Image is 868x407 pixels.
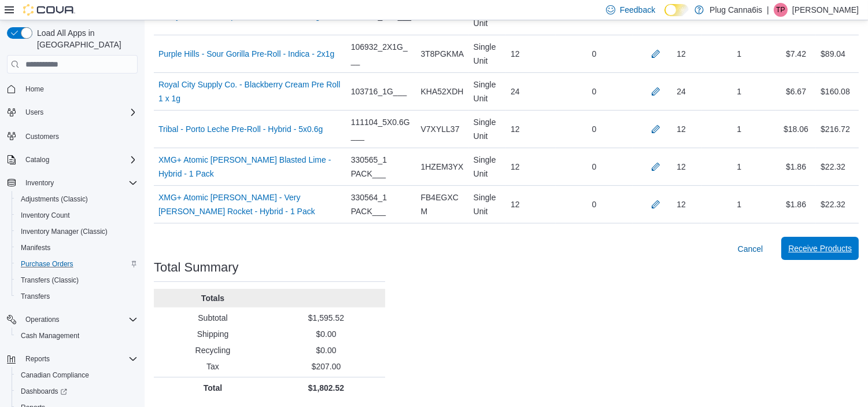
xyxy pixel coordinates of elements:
[16,241,138,255] span: Manifests
[21,259,73,269] span: Purchase Orders
[469,148,506,185] div: Single Unit
[12,191,142,207] button: Adjustments (Classic)
[16,384,72,398] a: Dashboards
[351,153,412,181] span: 330565_1 PACK___
[12,328,142,344] button: Cash Management
[620,4,655,16] span: Feedback
[16,257,138,271] span: Purchase Orders
[733,237,768,261] button: Cancel
[16,225,112,239] a: Inventory Manager (Classic)
[2,80,142,97] button: Home
[469,186,506,223] div: Single Unit
[774,3,788,17] div: Tianna Parks
[776,118,816,141] div: $18.06
[158,122,323,136] a: Tribal - Porto Leche Pre-Roll - Hybrid - 5x0.6g
[677,85,686,98] div: 24
[702,118,775,141] div: 1
[12,240,142,256] button: Manifests
[2,152,142,168] button: Catalog
[821,197,845,211] div: $22.32
[21,276,79,285] span: Transfers (Classic)
[25,132,59,141] span: Customers
[710,3,762,17] p: Plug Canna6is
[23,4,75,16] img: Cova
[2,175,142,191] button: Inventory
[469,73,506,110] div: Single Unit
[25,354,50,364] span: Reports
[556,155,633,178] div: 0
[16,384,138,398] span: Dashboards
[21,129,138,143] span: Customers
[821,47,845,61] div: $89.04
[788,243,852,254] span: Receive Products
[767,3,769,17] p: |
[21,227,108,236] span: Inventory Manager (Classic)
[272,382,381,394] p: $1,802.52
[158,328,267,340] p: Shipping
[2,127,142,144] button: Customers
[21,82,138,96] span: Home
[16,241,55,255] a: Manifests
[16,273,83,287] a: Transfers (Classic)
[556,42,633,65] div: 0
[16,329,84,343] a: Cash Management
[506,80,556,103] div: 24
[21,352,138,366] span: Reports
[158,344,267,356] p: Recycling
[32,27,138,50] span: Load All Apps in [GEOGRAPHIC_DATA]
[158,382,267,394] p: Total
[556,80,633,103] div: 0
[21,195,88,204] span: Adjustments (Classic)
[158,312,267,324] p: Subtotal
[776,42,816,65] div: $7.42
[506,42,556,65] div: 12
[702,42,775,65] div: 1
[702,80,775,103] div: 1
[21,153,138,167] span: Catalog
[677,122,686,136] div: 12
[351,115,412,143] span: 111104_5X0.6G___
[16,368,138,382] span: Canadian Compliance
[16,192,93,206] a: Adjustments (Classic)
[2,351,142,367] button: Reports
[25,85,44,94] span: Home
[12,207,142,223] button: Inventory Count
[16,208,138,222] span: Inventory Count
[421,47,464,61] span: 3T8PGKMA
[12,272,142,288] button: Transfers (Classic)
[158,78,342,105] a: Royal City Supply Co. - Blackberry Cream Pre Roll 1 x 1g
[16,257,78,271] a: Purchase Orders
[16,329,138,343] span: Cash Management
[702,193,775,216] div: 1
[158,292,267,304] p: Totals
[776,193,816,216] div: $1.86
[469,111,506,148] div: Single Unit
[272,312,381,324] p: $1,595.52
[469,35,506,72] div: Single Unit
[21,313,138,327] span: Operations
[16,273,138,287] span: Transfers (Classic)
[776,3,785,17] span: TP
[421,160,464,174] span: 1HZEM3YX
[821,85,850,98] div: $160.08
[821,122,850,136] div: $216.72
[272,344,381,356] p: $0.00
[677,160,686,174] div: 12
[677,197,686,211] div: 12
[2,311,142,328] button: Operations
[792,3,859,17] p: [PERSON_NAME]
[154,261,239,274] h3: Total Summary
[12,256,142,272] button: Purchase Orders
[21,130,64,144] a: Customers
[21,387,67,396] span: Dashboards
[776,155,816,178] div: $1.86
[351,40,412,68] span: 106932_2X1G___
[351,85,407,98] span: 103716_1G___
[776,80,816,103] div: $6.67
[12,383,142,399] a: Dashboards
[421,122,460,136] span: V7XYLL37
[158,190,342,218] a: XMG+ Atomic [PERSON_NAME] - Very [PERSON_NAME] Rocket - Hybrid - 1 Pack
[272,361,381,372] p: $207.00
[556,118,633,141] div: 0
